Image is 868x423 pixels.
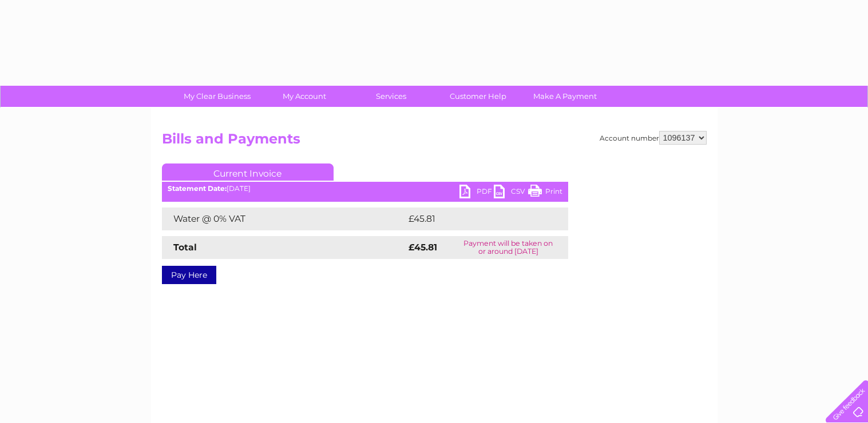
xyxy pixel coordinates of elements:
h2: Bills and Payments [162,131,707,153]
td: £45.81 [406,207,544,230]
a: PDF [459,185,494,201]
a: My Account [257,86,351,107]
a: Pay Here [162,266,216,284]
div: Account number [600,131,707,145]
a: Customer Help [431,86,525,107]
b: Statement Date: [168,184,227,193]
a: Current Invoice [162,163,334,181]
strong: Total [173,242,197,253]
td: Water @ 0% VAT [162,207,406,230]
strong: £45.81 [409,242,437,253]
a: CSV [494,185,528,201]
a: My Clear Business [170,86,264,107]
a: Make A Payment [518,86,612,107]
td: Payment will be taken on or around [DATE] [449,236,568,259]
div: [DATE] [162,185,568,193]
a: Print [528,185,562,201]
a: Services [344,86,438,107]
